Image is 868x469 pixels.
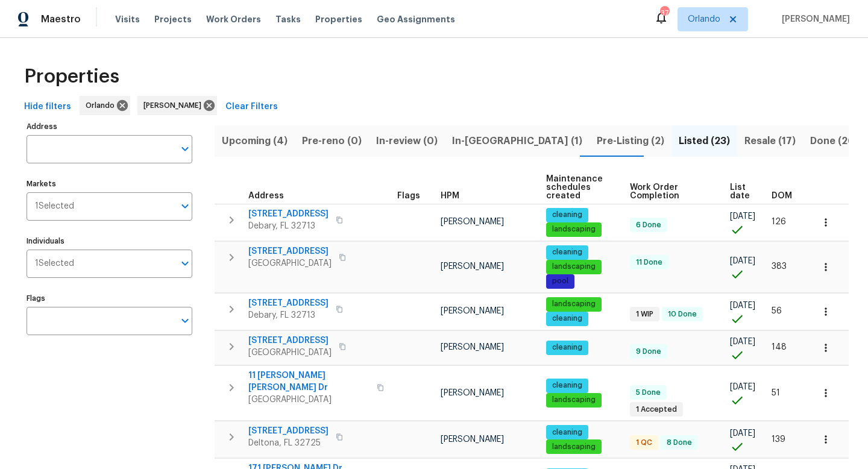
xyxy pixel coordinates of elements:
span: [STREET_ADDRESS] [248,297,329,309]
span: [PERSON_NAME] [143,99,206,112]
span: Done (262) [810,133,864,150]
span: landscaping [547,224,600,234]
span: [DATE] [730,338,755,346]
span: Projects [154,13,192,25]
span: Geo Assignments [377,13,455,25]
div: Orlando [80,96,130,115]
label: Address [27,123,192,130]
span: Orlando [688,13,720,25]
span: [PERSON_NAME] [441,307,504,315]
button: Open [177,312,193,329]
span: Address [248,192,284,200]
span: Work Orders [206,13,261,25]
span: [PERSON_NAME] [441,262,504,271]
span: Pre-reno (0) [302,133,362,150]
span: In-[GEOGRAPHIC_DATA] (1) [452,133,582,150]
span: 5 Done [631,388,665,398]
span: Visits [115,13,140,25]
span: cleaning [547,210,587,220]
button: Open [177,140,193,157]
button: Hide filters [19,96,76,118]
span: 1 Selected [35,259,74,269]
span: [PERSON_NAME] [777,13,850,25]
span: [GEOGRAPHIC_DATA] [248,394,370,406]
span: [GEOGRAPHIC_DATA] [248,347,332,359]
span: [PERSON_NAME] [441,343,504,351]
span: [DATE] [730,429,755,438]
span: List date [730,183,751,200]
label: Flags [27,295,192,302]
span: 11 [PERSON_NAME] [PERSON_NAME] Dr [248,370,370,394]
span: 148 [772,343,787,351]
span: Tasks [275,15,301,24]
span: 51 [772,389,780,397]
div: [PERSON_NAME] [137,96,217,115]
span: 10 Done [663,309,702,319]
span: Listed (23) [679,133,730,150]
label: Individuals [27,238,192,245]
span: 8 Done [662,438,697,448]
span: [STREET_ADDRESS] [248,208,329,220]
button: Open [177,255,193,272]
span: 139 [772,435,785,444]
span: Hide filters [24,99,71,115]
span: HPM [441,192,459,200]
button: Clear Filters [221,96,283,118]
span: Resale (17) [744,133,796,150]
span: landscaping [547,395,600,405]
span: Clear Filters [225,99,278,115]
label: Markets [27,180,192,187]
span: [PERSON_NAME] [441,435,504,444]
span: Debary, FL 32713 [248,309,329,321]
span: pool [547,276,573,286]
span: Deltona, FL 32725 [248,437,329,449]
span: Debary, FL 32713 [248,220,329,232]
span: cleaning [547,380,587,391]
span: In-review (0) [376,133,438,150]
span: [GEOGRAPHIC_DATA] [248,257,332,269]
span: [STREET_ADDRESS] [248,245,332,257]
span: 9 Done [631,347,666,357]
span: DOM [772,192,792,200]
span: [DATE] [730,383,755,391]
span: landscaping [547,442,600,452]
span: [PERSON_NAME] [441,389,504,397]
span: [DATE] [730,257,755,265]
span: 11 Done [631,257,667,268]
span: 126 [772,218,786,226]
span: Pre-Listing (2) [597,133,664,150]
span: Maestro [41,13,81,25]
button: Open [177,198,193,215]
span: 56 [772,307,782,315]
span: [STREET_ADDRESS] [248,425,329,437]
span: [PERSON_NAME] [441,218,504,226]
span: cleaning [547,342,587,353]
span: landscaping [547,262,600,272]
span: Flags [397,192,420,200]
span: Maintenance schedules created [546,175,610,200]
span: 383 [772,262,787,271]
span: 6 Done [631,220,666,230]
span: [DATE] [730,301,755,310]
span: Upcoming (4) [222,133,288,150]
span: Properties [24,71,119,83]
span: 1 Selected [35,201,74,212]
span: [DATE] [730,212,755,221]
span: Properties [315,13,362,25]
span: 1 WIP [631,309,658,319]
span: landscaping [547,299,600,309]
span: Orlando [86,99,119,112]
span: cleaning [547,247,587,257]
div: 37 [660,7,668,19]
span: cleaning [547,313,587,324]
span: 1 Accepted [631,404,682,415]
span: cleaning [547,427,587,438]
span: Work Order Completion [630,183,709,200]
span: 1 QC [631,438,657,448]
span: [STREET_ADDRESS] [248,335,332,347]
